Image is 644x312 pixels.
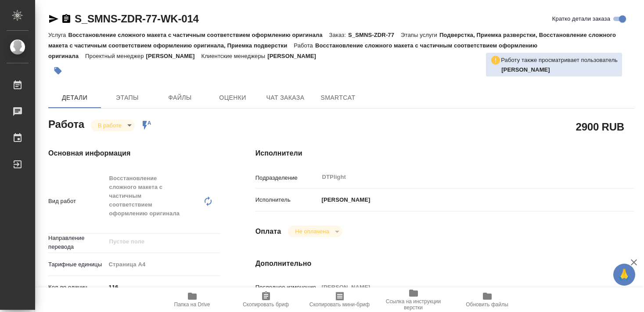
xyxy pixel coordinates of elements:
h2: Работа [48,116,84,131]
span: Файлы [159,92,201,103]
p: Услуга [48,32,68,38]
div: В работе [91,120,135,131]
span: SmartCat [317,92,359,103]
span: Ссылка на инструкции верстки [382,298,445,311]
button: Скопировать ссылку [61,14,72,24]
span: Обновить файлы [466,301,508,308]
p: Клиентские менеджеры [201,53,267,59]
button: Не оплачена [292,228,331,235]
span: Детали [54,92,96,103]
button: Добавить тэг [48,61,68,80]
input: Пустое поле [319,281,603,294]
p: Работу также просматривает пользователь [501,56,618,65]
p: Последнее изменение [255,283,319,292]
span: Кратко детали заказа [552,15,610,23]
p: Этапы услуги [401,32,439,38]
b: [PERSON_NAME] [501,66,550,73]
p: Подразделение [255,174,319,182]
p: [PERSON_NAME] [267,53,323,59]
button: Скопировать бриф [229,287,303,312]
p: [PERSON_NAME] [146,53,201,59]
h4: Исполнители [255,148,634,159]
span: Скопировать мини-бриф [309,301,370,308]
span: Папка на Drive [174,301,210,308]
input: Пустое поле [108,236,200,247]
h2: 2900 RUB [576,119,624,134]
a: S_SMNS-ZDR-77-WK-014 [75,13,199,25]
button: Скопировать ссылку для ЯМессенджера [48,14,59,24]
button: Скопировать мини-бриф [303,287,377,312]
p: Направление перевода [48,234,106,251]
button: Папка на Drive [155,287,229,312]
p: Исполнитель [255,196,319,204]
span: Этапы [106,92,148,103]
p: Работа [294,42,315,49]
span: 🙏 [617,265,632,284]
button: В работе [95,122,124,129]
p: [PERSON_NAME] [319,196,371,204]
span: Скопировать бриф [243,301,289,308]
h4: Основная информация [48,148,220,159]
p: Восстановление сложного макета с частичным соответствием оформлению оригинала [68,32,329,38]
p: Заказ: [329,32,348,38]
input: ✎ Введи что-нибудь [106,281,220,294]
span: Чат заказа [264,92,306,103]
button: Обновить файлы [450,287,524,312]
p: Крамник Артём [501,65,618,74]
h4: Оплата [255,226,281,237]
p: Кол-во единиц [48,283,106,292]
h4: Дополнительно [255,258,634,269]
p: S_SMNS-ZDR-77 [348,32,401,38]
p: Вид работ [48,197,106,206]
p: Тарифные единицы [48,260,106,269]
button: Ссылка на инструкции верстки [377,287,450,312]
button: 🙏 [613,264,635,286]
div: В работе [288,225,342,237]
div: Страница А4 [106,257,220,272]
p: Проектный менеджер [85,53,146,59]
span: Оценки [212,92,254,103]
